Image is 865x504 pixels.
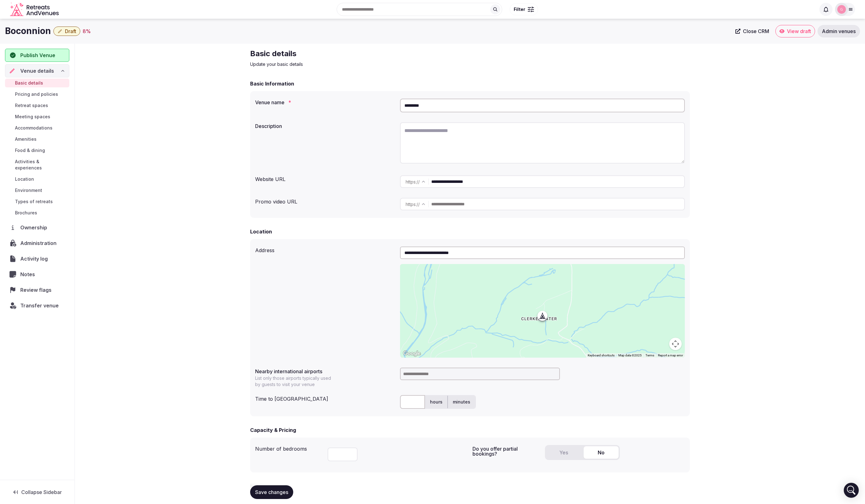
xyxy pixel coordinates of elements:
[669,338,682,350] button: Map camera controls
[5,186,69,195] a: Environment
[546,446,581,459] button: Yes
[15,102,48,109] span: Retreat spaces
[5,90,69,99] a: Pricing and policies
[250,49,460,59] h2: Basic details
[402,350,422,358] a: Open this area in Google Maps (opens a new window)
[10,2,60,17] a: Visit the homepage
[775,25,815,37] a: View draft
[65,28,76,34] span: Draft
[5,124,69,132] a: Accommodations
[5,252,69,265] a: Activity log
[837,5,846,14] img: Glen Hayes
[15,91,58,97] span: Pricing and policies
[255,100,395,105] label: Venue name
[425,394,447,410] label: hours
[645,354,654,357] a: Terms (opens in new tab)
[5,268,69,281] a: Notes
[510,3,538,15] button: Filter
[255,489,288,495] span: Save changes
[15,210,37,216] span: Brochures
[250,80,294,87] h2: Basic Information
[53,27,80,36] button: Draft
[250,228,272,235] h2: Location
[5,135,69,144] a: Amenities
[20,51,55,59] span: Publish Venue
[15,147,45,154] span: Food & dining
[255,369,395,374] label: Nearby international airports
[83,27,91,35] div: 8 %
[15,176,34,182] span: Location
[255,393,395,403] div: Time to [GEOGRAPHIC_DATA]
[5,112,69,121] a: Meeting spaces
[15,198,53,205] span: Types of retreats
[255,173,395,183] div: Website URL
[822,28,856,34] span: Admin venues
[20,239,59,247] span: Administration
[255,244,395,254] div: Address
[658,354,683,357] a: Report a map error
[250,61,460,67] p: Update your basic details
[15,159,67,171] span: Activities & experiences
[255,124,395,129] label: Description
[20,224,50,231] span: Ownership
[732,25,773,37] a: Close CRM
[10,2,60,17] svg: Retreats and Venues company logo
[20,255,50,262] span: Activity log
[472,446,540,456] label: Do you offer partial bookings?
[448,394,475,410] label: minutes
[250,485,293,499] button: Save changes
[20,67,54,75] span: Venue details
[5,49,69,62] button: Publish Venue
[5,221,69,234] a: Ownership
[255,195,395,205] div: Promo video URL
[255,375,335,388] p: List only those airports typically used by guests to visit your venue
[250,426,296,434] h2: Capacity & Pricing
[743,28,769,34] span: Close CRM
[5,25,51,37] h1: Boconnion
[5,157,69,172] a: Activities & experiences
[402,350,422,358] img: Google
[5,485,69,499] button: Collapse Sidebar
[15,125,52,131] span: Accommodations
[844,483,859,498] div: Open Intercom Messenger
[514,6,525,12] span: Filter
[83,27,91,35] button: 8%
[5,146,69,155] a: Food & dining
[818,25,860,37] a: Admin venues
[5,299,69,312] button: Transfer venue
[255,443,323,453] div: Number of bedrooms
[5,175,69,183] a: Location
[618,354,642,357] span: Map data ©2025
[20,302,59,309] span: Transfer venue
[5,197,69,206] a: Types of retreats
[20,271,37,278] span: Notes
[15,80,43,86] span: Basic details
[787,28,811,34] span: View draft
[584,446,619,459] button: No
[15,187,42,193] span: Environment
[5,237,69,250] a: Administration
[5,208,69,217] a: Brochures
[5,283,69,296] a: Review flags
[21,489,62,495] span: Collapse Sidebar
[5,79,69,87] a: Basic details
[15,114,50,120] span: Meeting spaces
[588,353,615,358] button: Keyboard shortcuts
[20,286,54,294] span: Review flags
[5,101,69,110] a: Retreat spaces
[15,136,37,142] span: Amenities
